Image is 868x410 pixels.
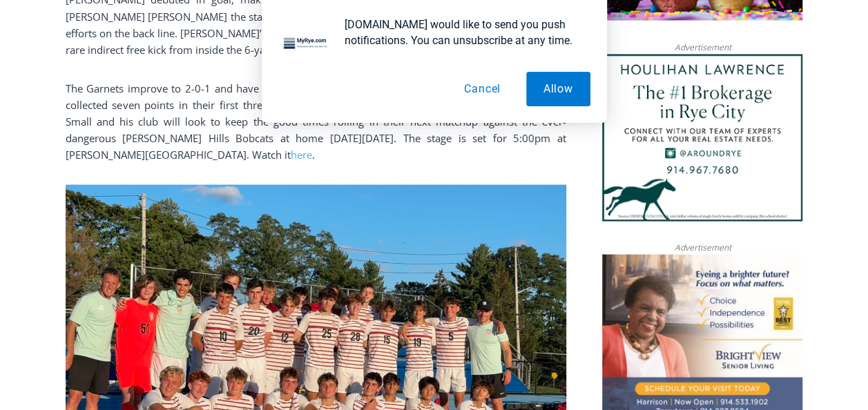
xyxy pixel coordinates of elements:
div: 6 [161,117,167,130]
div: / [154,117,157,130]
button: Cancel [447,72,518,106]
h4: [PERSON_NAME] Read Sanctuary Fall Fest: [DATE] [11,139,177,170]
div: [DOMAIN_NAME] would like to send you push notifications. You can unsubscribe at any time. [334,17,590,48]
img: notification icon [278,17,334,72]
span: Intern @ [DOMAIN_NAME] [361,137,640,168]
img: Houlihan Lawrence The #1 Brokerage in Rye City [602,54,802,221]
span: Advertisement [660,240,744,253]
div: unique DIY crafts [144,41,193,113]
div: 5 [144,117,151,130]
a: [PERSON_NAME] Read Sanctuary Fall Fest: [DATE] [1,137,200,172]
a: Intern @ [DOMAIN_NAME] [332,134,669,172]
div: "I learned about the history of a place I’d honestly never considered even as a resident of [GEOG... [349,1,653,134]
button: Allow [526,72,590,106]
a: here [291,147,312,161]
